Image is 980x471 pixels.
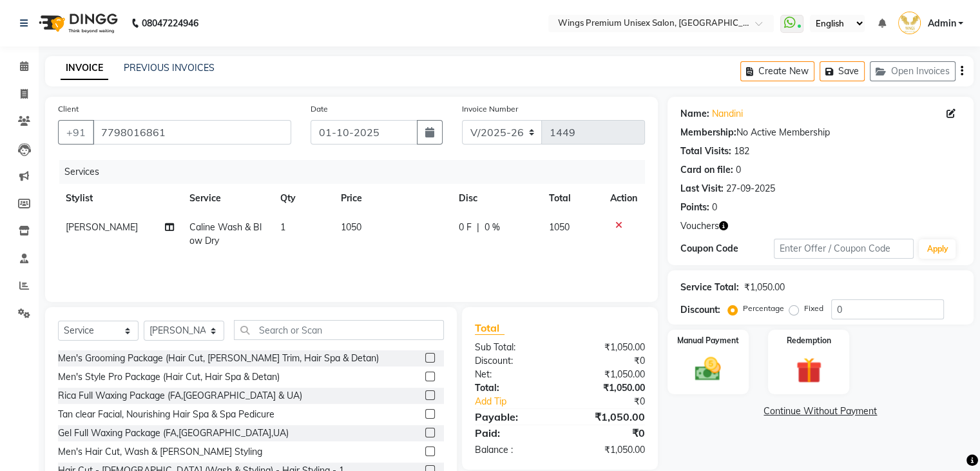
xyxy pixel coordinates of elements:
span: 0 % [485,221,500,234]
span: 1050 [341,221,361,233]
label: Client [58,103,79,115]
span: 1050 [549,221,570,233]
div: Paid: [465,425,560,441]
div: Total: [465,381,560,395]
div: 0 [712,201,717,214]
button: Save [820,61,865,81]
a: PREVIOUS INVOICES [124,62,215,74]
span: | [477,221,479,234]
th: Disc [451,184,541,213]
span: Vouchers [680,219,719,233]
span: Caline Wash & Blow Dry [189,221,262,246]
div: ₹1,050.00 [560,443,655,457]
label: Invoice Number [462,103,518,115]
div: Balance : [465,443,560,457]
div: Net: [465,368,560,381]
div: Gel Full Waxing Package (FA,[GEOGRAPHIC_DATA],UA) [58,426,289,440]
input: Search by Name/Mobile/Email/Code [93,120,291,145]
button: Create New [740,61,814,81]
img: logo [33,5,121,41]
th: Price [333,184,451,213]
div: 27-09-2025 [726,182,775,195]
label: Manual Payment [677,335,739,346]
div: Card on file: [680,163,733,177]
span: 1 [280,221,285,233]
div: ₹1,050.00 [744,281,785,294]
button: +91 [58,120,94,145]
button: Apply [919,239,956,259]
div: Name: [680,107,709,121]
div: No Active Membership [680,126,961,139]
div: ₹0 [575,395,654,408]
input: Enter Offer / Coupon Code [774,239,914,259]
span: 0 F [459,221,472,234]
div: Discount: [680,303,720,317]
div: Total Visits: [680,145,731,158]
div: Tan clear Facial, Nourishing Hair Spa & Spa Pedicure [58,408,274,421]
img: _gift.svg [788,354,830,386]
th: Action [602,184,645,213]
a: INVOICE [61,57,108,80]
label: Fixed [804,303,823,314]
span: Admin [927,17,956,30]
div: 0 [736,163,741,177]
div: Rica Full Waxing Package (FA,[GEOGRAPHIC_DATA] & UA) [58,389,302,403]
div: ₹0 [560,354,655,368]
div: Services [59,160,655,184]
input: Search or Scan [234,320,444,340]
img: _cash.svg [687,354,729,384]
div: Men's Style Pro Package (Hair Cut, Hair Spa & Detan) [58,370,280,384]
div: Points: [680,201,709,214]
th: Qty [273,184,333,213]
label: Redemption [787,335,831,346]
label: Percentage [743,303,784,314]
div: Men's Hair Cut, Wash & [PERSON_NAME] Styling [58,445,262,459]
div: Payable: [465,409,560,425]
div: Membership: [680,126,736,139]
div: Discount: [465,354,560,368]
button: Open Invoices [870,61,956,81]
th: Stylist [58,184,182,213]
div: Last Visit: [680,182,724,195]
div: Men's Grooming Package (Hair Cut, [PERSON_NAME] Trim, Hair Spa & Detan) [58,352,379,365]
label: Date [311,103,328,115]
div: ₹1,050.00 [560,409,655,425]
a: Nandini [712,107,743,121]
th: Service [182,184,273,213]
div: ₹1,050.00 [560,341,655,354]
span: [PERSON_NAME] [66,221,138,233]
div: ₹0 [560,425,655,441]
th: Total [541,184,602,213]
div: ₹1,050.00 [560,381,655,395]
b: 08047224946 [142,5,198,41]
div: Service Total: [680,281,739,294]
div: Coupon Code [680,242,774,256]
div: ₹1,050.00 [560,368,655,381]
a: Continue Without Payment [670,405,971,418]
div: 182 [734,145,749,158]
div: Sub Total: [465,341,560,354]
a: Add Tip [465,395,575,408]
span: Total [475,321,504,335]
img: Admin [898,12,921,34]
